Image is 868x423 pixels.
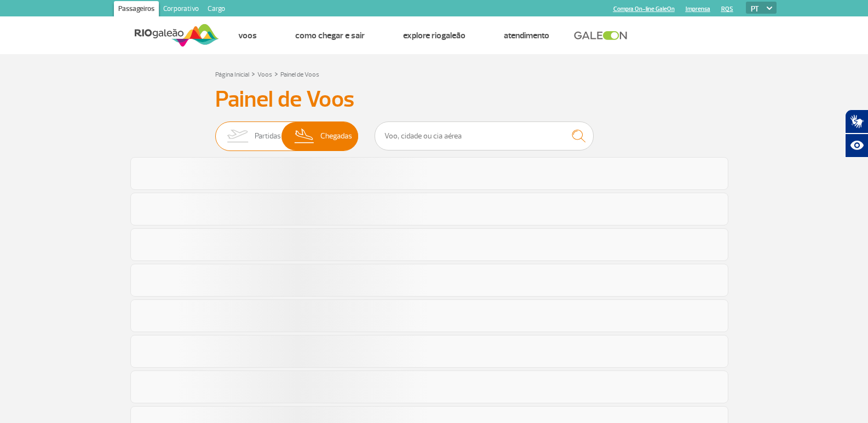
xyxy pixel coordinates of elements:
a: Como chegar e sair [295,30,365,41]
a: Voos [238,30,257,41]
h3: Painel de Voos [215,86,653,113]
button: Abrir tradutor de língua de sinais. [845,109,868,134]
a: Voos [257,71,272,79]
a: Página Inicial [215,71,249,79]
a: > [274,67,278,80]
div: Plugin de acessibilidade da Hand Talk. [845,109,868,158]
a: Compra On-line GaleOn [613,5,675,13]
span: Partidas [255,122,281,150]
a: Explore RIOgaleão [403,30,465,41]
a: Passageiros [114,1,159,19]
button: Abrir recursos assistivos. [845,134,868,158]
a: Imprensa [686,5,710,13]
span: Chegadas [320,122,352,150]
a: RQS [721,5,733,13]
img: slider-desembarque [289,122,321,150]
a: Atendimento [504,30,549,41]
a: Corporativo [159,1,203,19]
a: > [251,67,255,80]
a: Cargo [203,1,229,19]
a: Painel de Voos [280,71,319,79]
img: slider-embarque [220,122,255,150]
input: Voo, cidade ou cia aérea [375,121,594,150]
